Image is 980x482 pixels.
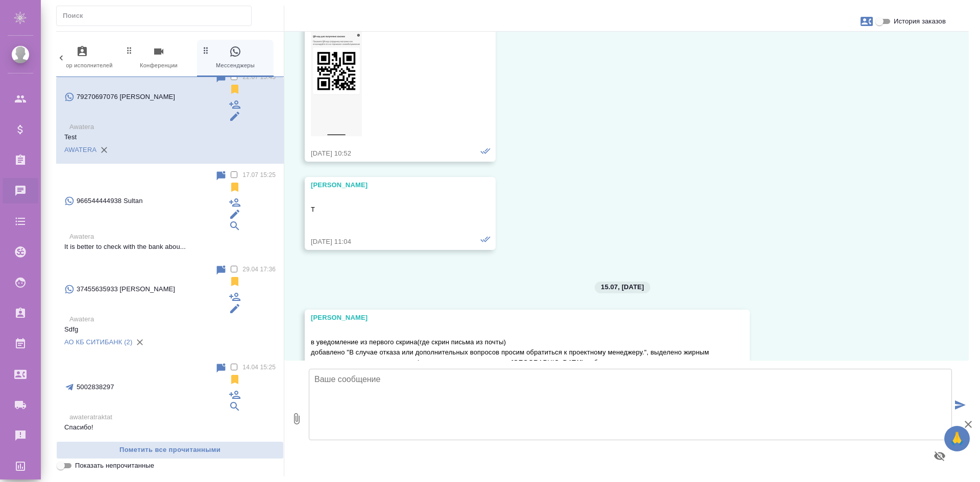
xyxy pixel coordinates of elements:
[229,373,241,386] svg: Отписаться
[75,461,154,471] span: Показать непрочитанные
[229,181,241,193] svg: Отписаться
[229,275,241,288] svg: Отписаться
[311,26,362,136] img: Thumbnail
[894,16,946,27] span: История заказов
[56,258,284,356] div: 37455635933 [PERSON_NAME]29.04 17:36AwateraSdfgАО КБ СИТИБАНК (2)
[125,45,134,55] svg: Зажми и перетащи, чтобы поменять порядок вкладок
[63,9,251,23] input: Поиск
[64,242,276,252] p: It is better to check with the bank abou...
[215,170,227,182] div: Пометить непрочитанным
[229,220,241,232] div: Привязать клиента
[69,122,276,132] p: Awatera
[311,313,714,323] div: [PERSON_NAME]
[56,441,284,459] button: Пометить все прочитанными
[69,232,276,242] p: Awatera
[56,164,284,258] div: 966544444938 Sultan17.07 15:25AwateraIt is better to check with the bank abou...
[242,72,276,82] p: 22.07 15:45
[601,282,644,292] p: 15.07, [DATE]
[64,132,276,142] p: Test
[77,92,175,102] p: 79270697076 [PERSON_NAME]
[229,83,241,95] svg: Отписаться
[96,142,112,158] button: Удалить привязку
[948,428,966,449] span: 🙏
[242,170,276,180] p: 17.07 15:25
[311,237,460,247] div: [DATE] 11:04
[229,291,241,303] div: Подписать на чат другого
[48,45,116,70] span: Подбор исполнителей
[944,426,970,451] button: 🙏
[311,337,714,378] p: в уведомление из первого скрина(где скрин письма из почты) добавлено "В случае отказа или дополни...
[229,208,241,220] div: Редактировать контакт
[311,205,460,215] p: T
[229,110,241,122] div: Редактировать контакт
[64,324,276,335] p: Sdfg
[69,412,276,422] p: awateratraktat
[242,362,276,372] p: 14.04 15:25
[125,45,193,70] span: Конференции
[69,314,276,324] p: Awatera
[242,264,276,274] p: 29.04 17:36
[854,9,879,34] button: Заявки
[215,362,227,374] div: Пометить непрочитанным
[311,180,460,190] div: [PERSON_NAME]
[201,45,211,55] svg: Зажми и перетащи, чтобы поменять порядок вкладок
[229,196,241,209] div: Подписать на чат другого
[215,264,227,276] div: Пометить непрочитанным
[62,444,278,456] span: Пометить все прочитанными
[64,338,132,346] a: АО КБ СИТИБАНК (2)
[77,382,114,392] p: 5002838297
[311,148,460,159] div: [DATE] 10:52
[56,66,284,164] div: 79270697076 [PERSON_NAME]22.07 15:45AwateraTestAWATERA
[132,335,148,350] button: Удалить привязку
[201,45,269,70] span: Мессенджеры
[64,146,96,154] a: AWATERA
[229,302,241,315] div: Редактировать контакт
[229,98,241,111] div: Подписать на чат другого
[56,356,284,439] div: 500283829714.04 15:25awateratraktatСпасибо!
[64,422,276,433] p: Спасибо!
[77,196,143,206] p: 966544444938 Sultan
[229,400,241,413] div: Привязать клиента
[77,284,175,294] p: 37455635933 [PERSON_NAME]
[229,389,241,401] div: Подписать на чат другого
[927,444,952,468] button: Предпросмотр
